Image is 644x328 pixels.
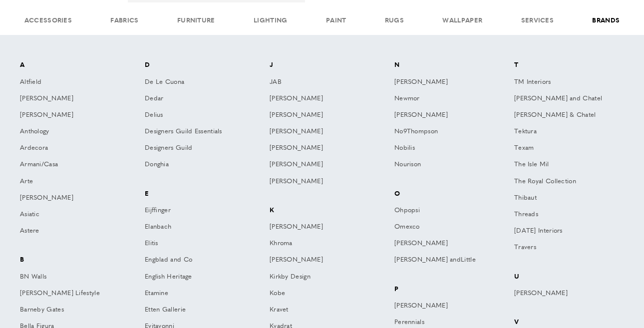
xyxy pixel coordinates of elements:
a: Threads [509,207,629,223]
span: J [265,57,372,74]
a: Thibaut [509,190,629,207]
a: [PERSON_NAME] [265,140,372,157]
a: Tektura [509,124,629,140]
a: Dedar [140,91,247,107]
a: Barneby Gates [15,302,122,319]
a: Donghia [140,157,247,173]
a: [PERSON_NAME] [389,107,497,124]
a: [PERSON_NAME] [265,157,372,173]
a: Astere [15,223,122,240]
a: Furniture [158,5,234,35]
a: No9Thompson [389,124,497,140]
a: Travers [509,240,629,256]
a: Designers Guild Essentials [140,124,247,140]
a: [PERSON_NAME] [265,252,372,269]
span: K [265,203,372,219]
span: N [389,57,497,74]
span: U [509,269,629,286]
a: Nobilis [389,140,497,157]
span: D [140,57,247,74]
a: [PERSON_NAME] & Chatel [509,107,629,124]
a: [PERSON_NAME] [265,219,372,236]
a: Delius [140,107,247,124]
span: O [389,186,497,203]
a: [PERSON_NAME] [265,107,372,124]
span: E [140,186,247,203]
a: [PERSON_NAME] [389,74,497,91]
a: Etten Gallerie [140,302,247,319]
span: A [15,57,122,74]
a: Ardecora [15,140,122,157]
a: [PERSON_NAME] [265,124,372,140]
a: Designers Guild [140,140,247,157]
a: [PERSON_NAME] Lifestyle [15,286,122,302]
a: Arte [15,174,122,190]
a: Wallpaper [423,5,502,35]
a: Altfield [15,74,122,91]
a: Kirkby Design [265,269,372,286]
a: Elitis [140,236,247,252]
a: Rugs [365,5,423,35]
a: Nourison [389,157,497,173]
a: Ohpopsi [389,203,497,219]
a: [PERSON_NAME] [389,298,497,315]
a: [PERSON_NAME] andLittle [389,252,497,269]
a: English Heritage [140,269,247,286]
a: Paint [307,5,365,35]
a: Fabrics [91,5,158,35]
a: The Isle Mil [509,157,629,173]
a: [DATE] Interiors [509,223,629,240]
a: Anthology [15,124,122,140]
a: Texam [509,140,629,157]
a: Kobe [265,286,372,302]
span: T [509,57,629,74]
a: Services [502,5,573,35]
a: Newmor [389,91,497,107]
a: Khroma [265,236,372,252]
a: The Royal Collection [509,174,629,190]
a: [PERSON_NAME] [15,107,122,124]
a: [PERSON_NAME] [389,236,497,252]
a: [PERSON_NAME] [265,91,372,107]
a: Omexco [389,219,497,236]
a: [PERSON_NAME] and Chatel [509,91,629,107]
a: Etamine [140,286,247,302]
a: BN Walls [15,269,122,286]
a: Kravet [265,302,372,319]
a: Asiatic [15,207,122,223]
a: JAB [265,74,372,91]
a: [PERSON_NAME] [265,174,372,190]
span: B [15,252,122,269]
a: [PERSON_NAME] [15,91,122,107]
a: [PERSON_NAME] [509,286,629,302]
a: De Le Cuona [140,74,247,91]
a: Elanbach [140,219,247,236]
a: Engblad and Co [140,252,247,269]
a: Armani/Casa [15,157,122,173]
a: Brands [573,5,639,35]
span: Accessories [5,5,91,35]
a: TM Interiors [509,74,629,91]
a: Lighting [234,5,307,35]
a: [PERSON_NAME] [15,190,122,207]
a: Eijffinger [140,203,247,219]
span: P [389,282,497,298]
